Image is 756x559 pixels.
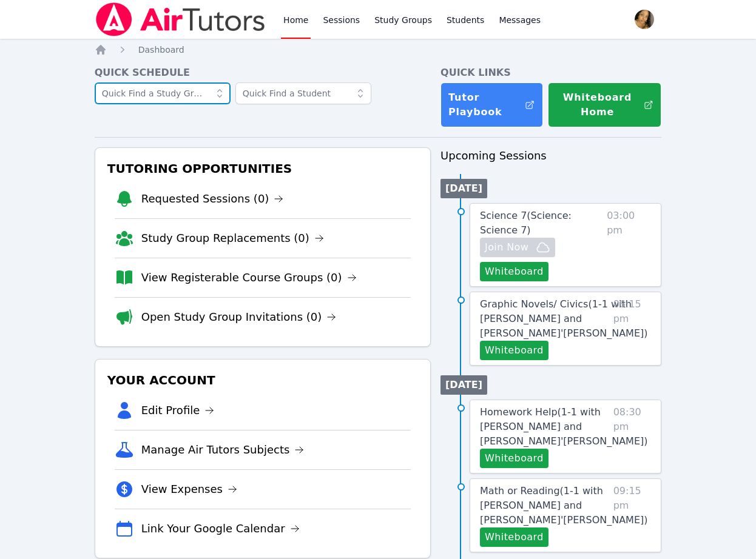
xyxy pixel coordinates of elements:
button: Whiteboard [480,449,548,468]
h3: Your Account [105,369,420,391]
span: 06:15 pm [613,297,652,360]
span: 09:15 pm [613,484,652,547]
button: Whiteboard [480,262,548,281]
a: Homework Help(1-1 with [PERSON_NAME] and [PERSON_NAME]'[PERSON_NAME]) [480,405,647,449]
a: View Expenses [141,481,237,498]
span: 08:30 pm [613,405,652,468]
a: View Registerable Course Groups (0) [141,269,357,286]
li: [DATE] [440,179,487,198]
img: Air Tutors [95,2,266,36]
h3: Upcoming Sessions [440,147,661,164]
span: Math or Reading ( 1-1 with [PERSON_NAME] and [PERSON_NAME]'[PERSON_NAME] ) [480,485,647,526]
a: Open Study Group Invitations (0) [141,309,337,326]
a: Dashboard [138,44,184,56]
a: Science 7(Science: Science 7) [480,209,602,238]
a: Graphic Novels/ Civics(1-1 with [PERSON_NAME] and [PERSON_NAME]'[PERSON_NAME]) [480,297,647,341]
span: Messages [499,14,541,26]
a: Link Your Google Calendar [141,520,300,537]
h4: Quick Schedule [95,65,431,80]
h3: Tutoring Opportunities [105,158,420,179]
h4: Quick Links [440,65,661,80]
span: Join Now [485,240,528,255]
input: Quick Find a Student [235,82,371,104]
li: [DATE] [440,375,487,395]
button: Whiteboard [480,527,548,547]
a: Study Group Replacements (0) [141,230,324,247]
a: Requested Sessions (0) [141,190,284,207]
a: Tutor Playbook [440,82,542,127]
span: Graphic Novels/ Civics ( 1-1 with [PERSON_NAME] and [PERSON_NAME]'[PERSON_NAME] ) [480,298,647,339]
a: Manage Air Tutors Subjects [141,441,305,458]
button: Whiteboard Home [548,82,662,127]
span: Science 7 ( Science: Science 7 ) [480,210,572,236]
span: Dashboard [138,45,184,55]
a: Edit Profile [141,402,215,419]
span: 03:00 pm [607,209,651,281]
span: Homework Help ( 1-1 with [PERSON_NAME] and [PERSON_NAME]'[PERSON_NAME] ) [480,406,647,447]
nav: Breadcrumb [95,44,662,56]
button: Whiteboard [480,341,548,360]
a: Math or Reading(1-1 with [PERSON_NAME] and [PERSON_NAME]'[PERSON_NAME]) [480,484,647,527]
button: Join Now [480,238,555,257]
input: Quick Find a Study Group [95,82,231,104]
